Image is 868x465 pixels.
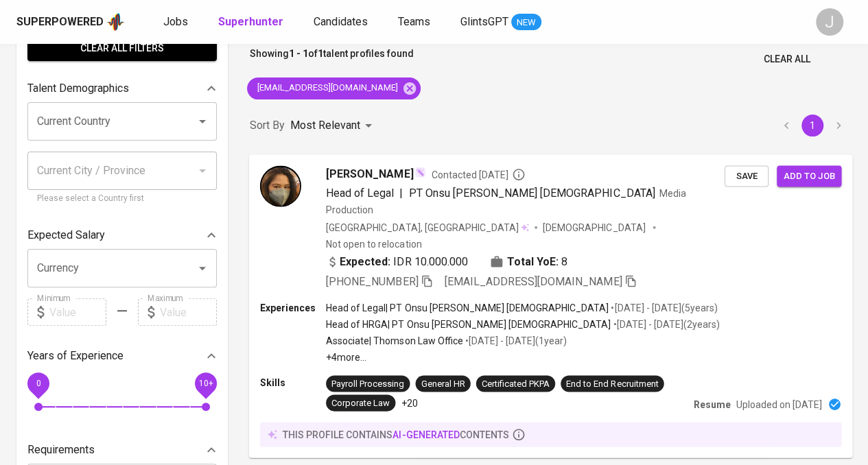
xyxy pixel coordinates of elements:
p: this profile contains contents [283,427,509,441]
p: Resume [694,397,731,411]
div: Corporate Law [331,396,390,409]
span: [EMAIL_ADDRESS][DOMAIN_NAME] [445,274,622,287]
b: 1 - 1 [289,48,308,59]
span: Media Production [326,187,686,215]
p: Associate | Thomson Law Office [326,334,463,348]
span: Contacted [DATE] [431,167,525,181]
b: Expected: [340,253,390,270]
div: Most Relevant [290,113,377,139]
div: Certificated PKPA [482,377,550,390]
nav: pagination navigation [773,115,852,136]
span: Teams [398,15,430,28]
b: Total YoE: [507,253,559,270]
button: Save [725,165,769,187]
p: • [DATE] - [DATE] ( 5 years ) [609,301,717,315]
div: Requirements [27,436,217,464]
button: Open [193,259,212,278]
span: [EMAIL_ADDRESS][DOMAIN_NAME] [247,82,406,95]
a: Jobs [163,14,191,31]
div: Expected Salary [27,222,217,249]
button: Open [193,112,212,131]
b: 1 [318,48,323,59]
div: [GEOGRAPHIC_DATA], [GEOGRAPHIC_DATA] [326,220,529,234]
p: +20 [401,396,417,409]
span: [PERSON_NAME] [326,165,413,182]
span: GlintsGPT [460,15,508,28]
div: Talent Demographics [27,75,217,102]
div: Years of Experience [27,342,217,370]
p: +4 more ... [326,350,720,364]
a: Superhunter [218,14,286,31]
span: Candidates [314,15,368,28]
span: Clear All [764,51,810,68]
img: 78fca59c746d119bf4e63c72ce4983ab.jpg [260,165,301,206]
a: GlintsGPT NEW [460,14,541,31]
p: Skills [260,375,326,389]
button: Clear All [758,47,816,72]
div: End to End Recruitment [566,377,658,390]
span: Add to job [784,168,834,184]
span: 0 [36,379,40,388]
svg: By Batam recruiter [512,167,526,181]
button: page 1 [801,115,823,136]
p: Uploaded on [DATE] [736,397,822,411]
span: AI-generated [392,429,459,440]
img: app logo [106,12,125,32]
p: Head of HRGA | PT Onsu [PERSON_NAME] [DEMOGRAPHIC_DATA] [326,318,611,331]
button: Add to job [777,165,841,187]
p: Please select a Country first [37,192,207,206]
p: • [DATE] - [DATE] ( 1 year ) [463,334,567,348]
a: Candidates [314,14,371,31]
b: Superhunter [218,15,283,28]
p: Experiences [260,301,326,315]
div: General HR [421,377,465,390]
span: | [399,184,403,201]
p: Head of Legal | PT Onsu [PERSON_NAME] [DEMOGRAPHIC_DATA] [326,301,609,315]
div: [EMAIL_ADDRESS][DOMAIN_NAME] [247,77,421,99]
span: [PHONE_NUMBER] [326,274,418,287]
div: IDR 10.000.000 [326,253,468,270]
p: Showing of talent profiles found [250,47,414,72]
span: 8 [561,253,567,270]
img: magic_wand.svg [414,167,425,178]
p: Sort By [250,117,285,134]
div: J [816,8,843,36]
button: Clear All filters [27,36,217,61]
input: Value [160,298,217,326]
div: Payroll Processing [331,377,404,390]
a: [PERSON_NAME]Contacted [DATE]Head of Legal|PT Onsu [PERSON_NAME] [DEMOGRAPHIC_DATA]Media Producti... [250,155,852,457]
span: PT Onsu [PERSON_NAME] [DEMOGRAPHIC_DATA] [408,186,655,199]
p: Talent Demographics [27,80,129,97]
input: Value [49,298,106,326]
span: Jobs [163,15,188,28]
div: Superpowered [16,14,104,30]
p: Years of Experience [27,348,124,364]
a: Superpoweredapp logo [16,12,125,32]
p: • [DATE] - [DATE] ( 2 years ) [611,318,719,331]
span: Clear All filters [38,40,206,57]
span: Head of Legal [326,186,394,199]
p: Most Relevant [290,117,360,134]
p: Requirements [27,442,95,458]
span: NEW [511,16,541,29]
span: [DEMOGRAPHIC_DATA] [543,220,647,234]
span: Save [731,168,762,184]
p: Not open to relocation [326,237,421,250]
span: 10+ [198,379,213,388]
p: Expected Salary [27,227,105,243]
a: Teams [398,14,433,31]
